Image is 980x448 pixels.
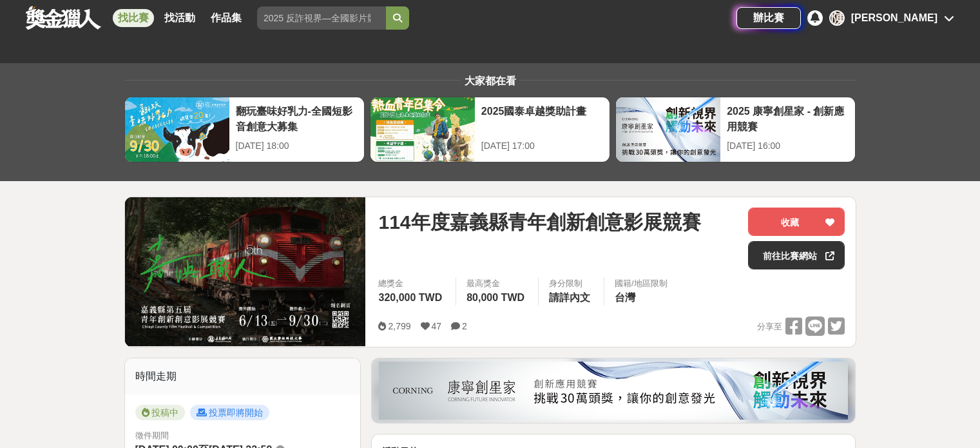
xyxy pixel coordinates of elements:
[236,104,358,133] div: 翻玩臺味好乳力-全國短影音創意大募集
[466,277,528,290] span: 最高獎金
[378,208,700,237] span: 114年度嘉義縣青年創新創意影展競賽
[748,208,845,236] button: 收藏
[125,358,361,394] div: 時間走期
[135,405,185,420] span: 投稿中
[462,321,467,331] span: 2
[615,292,635,303] span: 台灣
[615,277,668,290] div: 國籍/地區限制
[432,321,442,331] span: 47
[257,6,386,30] input: 2025 反詐視界—全國影片競賽
[159,9,200,27] a: 找活動
[466,292,524,303] span: 80,000 TWD
[461,75,519,86] span: 大家都在看
[615,97,856,162] a: 2025 康寧創星家 - 創新應用競賽[DATE] 16:00
[206,9,247,27] a: 作品集
[757,317,782,336] span: 分享至
[378,292,442,303] span: 320,000 TWD
[736,7,801,29] a: 辦比賽
[379,362,848,420] img: be6ed63e-7b41-4cb8-917a-a53bd949b1b4.png
[135,431,169,440] span: 徵件期間
[388,321,410,331] span: 2,799
[748,241,845,269] a: 前往比賽網站
[113,9,154,27] a: 找比賽
[727,104,849,133] div: 2025 康寧創星家 - 創新應用競賽
[481,104,603,133] div: 2025國泰卓越獎助計畫
[236,139,358,153] div: [DATE] 18:00
[378,277,445,290] span: 總獎金
[481,139,603,153] div: [DATE] 17:00
[124,97,365,162] a: 翻玩臺味好乳力-全國短影音創意大募集[DATE] 18:00
[190,405,269,420] span: 投票即將開始
[727,139,849,153] div: [DATE] 16:00
[549,292,590,303] span: 請詳內文
[851,10,937,26] div: [PERSON_NAME]
[370,97,610,162] a: 2025國泰卓越獎助計畫[DATE] 17:00
[829,10,845,26] div: 陳
[125,197,366,346] img: Cover Image
[549,277,593,290] div: 身分限制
